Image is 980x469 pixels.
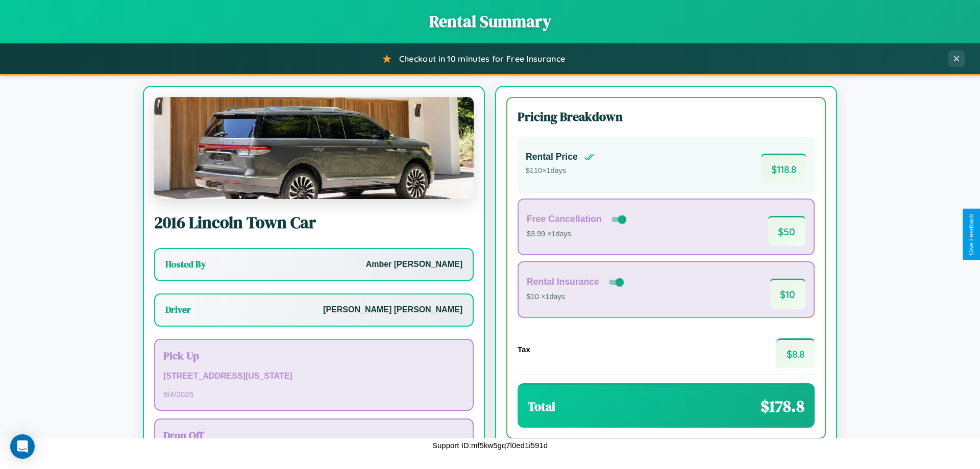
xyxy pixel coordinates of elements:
[163,387,464,401] p: 9 / 4 / 2025
[163,428,464,442] h3: Drop Off
[528,398,555,415] h3: Total
[154,211,474,234] h2: 2016 Lincoln Town Car
[527,228,628,241] p: $3.99 × 1 days
[768,216,805,246] span: $ 50
[432,438,548,452] p: Support ID: mf5kw5gq7l0ed1i591d
[366,257,462,272] p: Amber [PERSON_NAME]
[399,54,565,64] span: Checkout in 10 minutes for Free Insurance
[761,395,804,417] span: $ 178.8
[165,304,191,316] h3: Driver
[526,164,594,178] p: $ 110 × 1 days
[323,303,462,317] p: [PERSON_NAME] [PERSON_NAME]
[518,345,530,354] h4: Tax
[154,97,474,199] img: Lincoln Town Car
[527,290,626,304] p: $10 × 1 days
[163,348,464,363] h3: Pick Up
[518,108,815,125] h3: Pricing Breakdown
[10,434,35,459] div: Open Intercom Messenger
[165,258,206,270] h3: Hosted By
[968,214,975,255] div: Give Feedback
[770,279,805,309] span: $ 10
[526,152,578,162] h4: Rental Price
[776,338,815,368] span: $ 8.8
[527,214,602,225] h4: Free Cancellation
[163,369,464,384] p: [STREET_ADDRESS][US_STATE]
[527,277,599,287] h4: Rental Insurance
[10,10,970,33] h1: Rental Summary
[761,154,806,184] span: $ 118.8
